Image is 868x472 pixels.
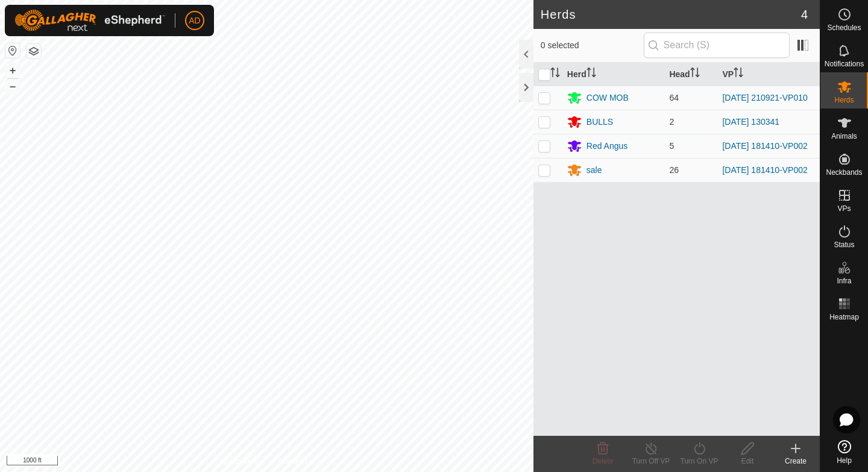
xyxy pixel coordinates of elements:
[829,313,859,321] span: Heatmap
[550,69,560,79] p-sorticon: Activate to sort
[825,60,864,68] span: Notifications
[723,456,772,467] div: Edit
[219,456,264,467] a: Privacy Policy
[837,277,851,285] span: Infra
[5,43,20,58] button: Reset Map
[837,457,852,464] span: Help
[831,133,857,140] span: Animals
[541,39,644,52] span: 0 selected
[669,117,674,127] span: 2
[587,140,628,153] div: Red Angus
[189,14,200,27] span: AD
[5,63,20,78] button: +
[820,435,868,469] a: Help
[5,79,20,93] button: –
[837,205,851,212] span: VPs
[669,93,679,102] span: 64
[627,456,675,467] div: Turn Off VP
[664,63,717,86] th: Head
[278,456,314,467] a: Contact Us
[675,456,723,467] div: Turn On VP
[669,141,674,151] span: 5
[717,63,820,86] th: VP
[690,69,700,79] p-sorticon: Activate to sort
[734,69,743,79] p-sorticon: Activate to sort
[27,44,41,58] button: Map Layers
[541,7,801,22] h2: Herds
[587,92,629,104] div: COW MOB
[587,69,596,79] p-sorticon: Activate to sort
[826,169,862,176] span: Neckbands
[669,165,679,175] span: 26
[593,457,614,465] span: Delete
[772,456,820,467] div: Create
[801,5,808,24] span: 4
[722,165,807,175] a: [DATE] 181410-VP002
[587,164,602,177] div: sale
[722,141,807,151] a: [DATE] 181410-VP002
[722,93,807,102] a: [DATE] 210921-VP010
[722,117,779,127] a: [DATE] 130341
[14,10,165,31] img: Gallagher Logo
[587,116,613,128] div: BULLS
[644,33,790,58] input: Search (S)
[834,241,854,248] span: Status
[834,96,854,104] span: Herds
[562,63,665,86] th: Herd
[827,24,861,31] span: Schedules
